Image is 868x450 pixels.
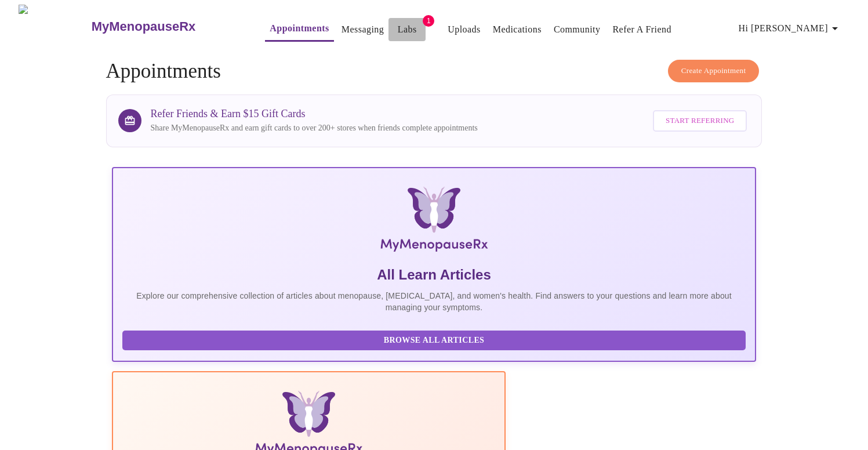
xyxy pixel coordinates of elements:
a: Browse All Articles [122,335,749,344]
button: Labs [388,18,426,41]
button: Community [549,18,605,41]
span: Start Referring [666,114,734,128]
a: Labs [398,21,417,38]
span: Create Appointment [681,64,746,78]
button: Refer a Friend [608,18,676,41]
h4: Appointments [106,60,762,83]
button: Messaging [337,18,388,41]
span: Browse All Articles [134,333,735,348]
p: Explore our comprehensive collection of articles about menopause, [MEDICAL_DATA], and women's hea... [122,290,746,313]
button: Hi [PERSON_NAME] [734,17,847,40]
button: Medications [488,18,546,41]
a: Start Referring [650,104,750,137]
h5: All Learn Articles [122,266,746,284]
h3: Refer Friends & Earn $15 Gift Cards [151,108,478,120]
a: Community [554,21,601,38]
img: MyMenopauseRx Logo [19,5,90,48]
a: Uploads [448,21,481,38]
img: MyMenopauseRx Logo [219,187,649,256]
span: Hi [PERSON_NAME] [739,20,842,37]
button: Start Referring [653,110,747,132]
a: Medications [493,21,542,38]
a: MyMenopauseRx [90,6,242,47]
button: Create Appointment [668,60,760,82]
span: 1 [423,15,434,27]
button: Uploads [443,18,485,41]
a: Refer a Friend [612,21,671,38]
p: Share MyMenopauseRx and earn gift cards to over 200+ stores when friends complete appointments [151,122,478,134]
a: Appointments [270,20,329,37]
button: Browse All Articles [122,331,746,351]
button: Appointments [265,17,333,42]
a: Messaging [342,21,384,38]
h3: MyMenopauseRx [92,19,196,34]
